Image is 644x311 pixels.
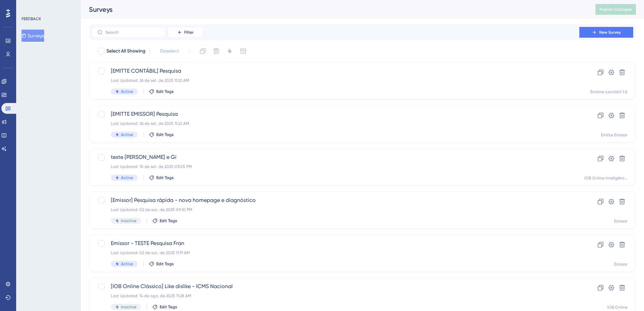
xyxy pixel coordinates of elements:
div: FEEDBACK [22,16,41,22]
span: Active [121,175,133,180]
div: Surveys [89,5,579,14]
span: Emissor - TESTE Pesquisa Fran [111,239,560,247]
span: [EMITTE EMISSOR] Pesquisa [111,110,560,118]
span: Select All Showing [106,47,146,55]
div: Emissor [614,218,627,224]
span: New Survey [599,30,621,35]
span: Active [121,89,133,94]
div: Emissor [614,262,627,267]
div: IOB Online Inteligência [584,175,627,181]
div: Last Updated: 14 de ago. de 2025 11:28 AM [111,293,560,299]
button: Edit Tags [149,89,174,94]
button: Deselect [154,45,185,57]
button: Edit Tags [149,132,174,137]
button: Edit Tags [152,304,177,310]
span: Active [121,261,133,267]
div: Last Updated: 26 de set. de 2025 11:22 AM [111,78,560,83]
button: Edit Tags [149,261,174,267]
span: [IOB Online Clássico] Like dislike - ICMS Nacional [111,282,560,290]
span: Edit Tags [156,89,174,94]
span: Active [121,132,133,137]
div: IOB Online [607,305,627,310]
button: Filter [168,27,202,38]
div: Last Updated: 10 de set. de 2025 03:05 PM [111,164,560,169]
span: [Emissor] Pesquisa rápida - nova homepage e diagnóstico [111,196,560,204]
div: Emittte contábil 1.0 [590,89,627,95]
button: Surveys [22,30,44,42]
span: Edit Tags [160,218,177,223]
span: Inactive [121,218,136,223]
div: Last Updated: 02 de out. de 2025 09:10 PM [111,207,560,212]
button: Edit Tags [149,175,174,180]
span: Edit Tags [156,175,174,180]
div: Last Updated: 26 de set. de 2025 11:22 AM [111,121,560,126]
span: Edit Tags [160,304,177,310]
button: Publish Changes [595,4,636,15]
span: [EMITTE CONTÁBIL] Pesquisa [111,67,560,75]
button: New Survey [579,27,633,38]
span: teste [PERSON_NAME] e Gi [111,153,560,161]
span: Edit Tags [156,132,174,137]
span: Publish Changes [600,7,632,12]
button: Edit Tags [152,218,177,223]
span: Deselect [160,47,179,55]
span: Inactive [121,304,136,310]
div: Last Updated: 02 de out. de 2025 11:19 AM [111,250,560,255]
span: Filter [184,30,194,35]
input: Search [105,30,160,35]
span: Edit Tags [156,261,174,267]
div: Emitte Emissor [601,132,627,138]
